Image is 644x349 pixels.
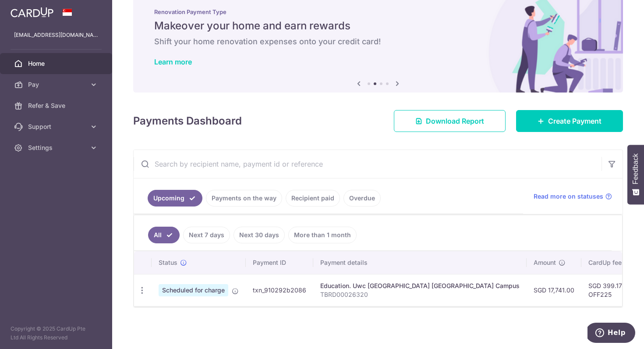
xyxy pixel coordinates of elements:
a: Recipient paid [286,190,340,207]
th: Payment details [313,251,527,274]
td: txn_910292b2086 [246,274,313,306]
h4: Payments Dashboard [133,113,242,129]
span: Create Payment [548,116,602,126]
a: Create Payment [516,110,623,132]
span: Download Report [426,116,484,126]
h5: Makeover your home and earn rewards [154,19,602,33]
button: Feedback - Show survey [627,145,644,204]
iframe: Opens a widget where you can find more information [587,323,635,345]
a: All [148,227,180,243]
img: CardUp [11,7,53,18]
span: CardUp fee [588,258,622,267]
a: Next 30 days [234,227,285,243]
span: Read more on statuses [534,192,603,201]
a: Upcoming [148,190,202,207]
p: Renovation Payment Type [154,8,602,15]
a: Read more on statuses [534,192,612,201]
a: Download Report [394,110,506,132]
th: Payment ID [246,251,313,274]
a: Payments on the way [206,190,282,207]
span: Scheduled for charge [159,284,228,296]
span: Refer & Save [28,101,86,110]
td: SGD 17,741.00 [527,274,581,306]
td: SGD 399.17 OFF225 [581,274,638,306]
span: Support [28,122,86,131]
span: Status [159,258,177,267]
p: TBRD00026320 [320,290,520,299]
a: Learn more [154,57,192,66]
span: Feedback [632,153,640,184]
span: Pay [28,80,86,89]
a: Overdue [343,190,381,207]
input: Search by recipient name, payment id or reference [134,150,602,178]
span: Settings [28,143,86,152]
h6: Shift your home renovation expenses onto your credit card! [154,36,602,47]
span: Home [28,59,86,68]
span: Amount [534,258,556,267]
a: More than 1 month [288,227,357,243]
p: [EMAIL_ADDRESS][DOMAIN_NAME] [14,31,98,39]
a: Next 7 days [183,227,230,243]
div: Education. Uwc [GEOGRAPHIC_DATA] [GEOGRAPHIC_DATA] Campus [320,281,520,290]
